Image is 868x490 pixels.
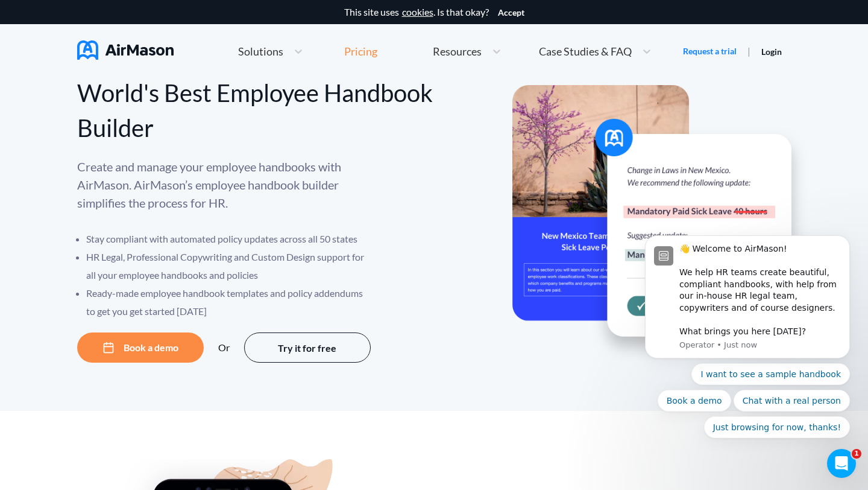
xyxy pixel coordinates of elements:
span: | [747,45,750,57]
div: Pricing [344,46,377,57]
a: Login [761,46,782,57]
iframe: Intercom notifications message [627,142,868,457]
p: Create and manage your employee handbooks with AirMason. AirMason’s employee handbook builder sim... [77,157,373,212]
img: hero-banner [512,85,808,362]
a: cookies [402,7,433,17]
span: 1 [852,449,861,459]
button: Accept cookies [498,8,524,17]
li: HR Legal, Professional Copywriting and Custom Design support for all your employee handbooks and ... [86,248,373,284]
li: Ready-made employee handbook templates and policy addendums to get you get started [DATE] [86,284,373,320]
span: Solutions [238,46,283,57]
img: AirMason Logo [77,40,174,60]
li: Stay compliant with automated policy updates across all 50 states [86,230,373,248]
a: Pricing [344,40,377,62]
a: Request a trial [683,45,737,57]
span: Case Studies & FAQ [539,46,632,57]
div: Or [218,342,230,353]
button: Try it for free [244,332,371,363]
div: World's Best Employee Handbook Builder [77,75,435,145]
button: Book a demo [77,332,204,363]
span: Resources [433,46,482,57]
iframe: Intercom live chat [827,449,856,478]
